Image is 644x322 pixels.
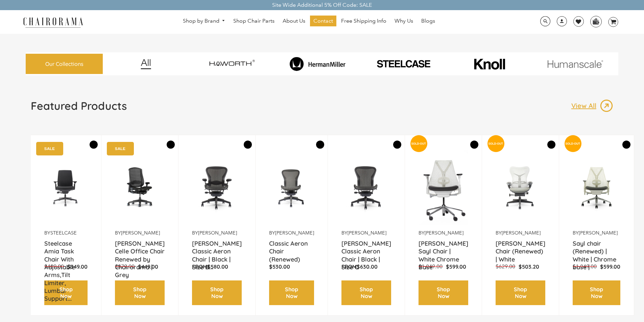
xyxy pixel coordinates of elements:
[269,280,314,305] a: Shop Now
[275,230,314,236] a: [PERSON_NAME]
[391,16,416,26] a: Why Us
[459,58,520,70] img: image_10_1.png
[573,145,620,230] a: Sayl chair (Renewed) | White | Chrome base | - chairorama Sayl chair (Renewed) | White | Chrome b...
[31,99,127,118] a: Featured Products
[502,230,541,236] a: [PERSON_NAME]
[283,18,305,25] span: About Us
[44,145,88,230] a: Amia Chair by chairorama.com Renewed Amia Chair chairorama.com
[31,99,127,113] h1: Featured Products
[496,280,545,305] a: Shop Now
[411,142,426,145] text: SOLD-OUT
[419,280,468,305] a: Shop Now
[44,240,88,256] a: Steelcase Amia Task Chair With Adjustable Arms,Tilt Limiter, Lumbar Support...
[26,54,103,74] a: Our Collections
[127,59,165,69] img: image_12.png
[573,230,620,236] p: by
[269,145,314,230] img: Classic Aeron Chair (Renewed) - chairorama
[115,240,165,256] a: [PERSON_NAME] Celle Office Chair Renewed by Chairorama | Grey
[341,145,391,230] a: Herman Miller Classic Aeron Chair | Black | Size C - chairorama Herman Miller Classic Aeron Chair...
[519,263,539,270] span: $503.20
[566,142,580,145] text: SOLD-OUT
[573,280,620,305] a: Shop Now
[496,263,515,270] span: $629.00
[341,18,386,25] span: Free Shipping Info
[341,240,391,256] a: [PERSON_NAME] Classic Aeron Chair | Black | Size C
[313,18,333,25] span: Contact
[192,280,242,305] a: Shop Now
[192,145,242,230] img: Herman Miller Classic Aeron Chair | Black | Size B (Renewed) - chairorama
[348,230,386,236] a: [PERSON_NAME]
[425,230,463,236] a: [PERSON_NAME]
[446,263,466,270] span: $599.00
[67,263,88,270] span: $349.00
[115,230,165,236] p: by
[115,146,125,151] text: SALE
[419,230,468,236] p: by
[362,59,445,69] img: PHOTO-2024-07-09-00-53-10-removebg-preview.png
[341,263,391,270] p: From
[138,263,158,270] span: $449.00
[44,280,88,305] a: Shop Now
[230,16,278,26] a: Shop Chair Parts
[44,146,55,151] text: SALE
[44,230,88,236] p: by
[496,230,545,236] p: by
[269,145,314,230] a: Classic Aeron Chair (Renewed) - chairorama Classic Aeron Chair (Renewed) - chairorama
[341,145,391,230] img: Herman Miller Classic Aeron Chair | Black | Size C - chairorama
[488,142,503,145] text: SOLD-OUT
[571,99,613,113] a: View All
[496,240,545,256] a: [PERSON_NAME] Chair (Renewed) | White
[198,230,237,236] a: [PERSON_NAME]
[547,141,555,149] button: Add to Wishlist
[421,18,435,25] span: Blogs
[115,145,165,230] img: Herman Miller Celle Office Chair Renewed by Chairorama | Grey - chairorama
[419,145,468,230] a: Herman Miller Sayl Chair | White Chrome Base - chairorama Herman Miller Sayl Chair | White Chrome...
[44,263,64,270] span: $489.00
[579,230,618,236] a: [PERSON_NAME]
[192,230,242,236] p: by
[207,263,228,270] span: $580.00
[573,145,620,230] img: Sayl chair (Renewed) | White | Chrome base | - chairorama
[622,141,630,149] button: Add to Wishlist
[338,16,390,26] a: Free Shipping Info
[90,141,98,149] button: Add to Wishlist
[534,60,617,68] img: image_11.png
[341,280,391,305] a: Shop Now
[19,16,87,28] img: chairorama
[470,141,478,149] button: Add to Wishlist
[192,145,242,230] a: Herman Miller Classic Aeron Chair | Black | Size B (Renewed) - chairorama Herman Miller Classic A...
[115,145,165,230] a: Herman Miller Celle Office Chair Renewed by Chairorama | Grey - chairorama Herman Miller Celle Of...
[310,16,336,26] a: Contact
[192,240,242,256] a: [PERSON_NAME] Classic Aeron Chair | Black | Size B...
[50,230,77,236] a: Steelcase
[419,263,443,270] span: $1,049.00
[180,16,229,26] a: Shop by Brand
[121,230,160,236] a: [PERSON_NAME]
[115,280,165,305] a: Shop Now
[357,263,378,270] span: $630.00
[600,99,613,113] img: image_13.png
[341,230,391,236] p: by
[496,145,545,230] a: Mirra Chair (Renewed) | White - chairorama Mirra Chair (Renewed) | White - chairorama
[279,16,309,26] a: About Us
[419,145,468,230] img: Herman Miller Sayl Chair | White Chrome Base - chairorama
[316,141,324,149] button: Add to Wishlist
[600,263,620,270] span: $599.00
[190,54,273,74] img: image_7_14f0750b-d084-457f-979a-a1ab9f6582c4.png
[269,263,290,270] span: $530.00
[167,141,175,149] button: Add to Wishlist
[115,263,135,270] span: $879.00
[244,141,252,149] button: Add to Wishlist
[192,263,242,270] p: From
[571,101,600,110] p: View All
[395,18,413,25] span: Why Us
[591,16,601,26] img: WhatsApp_Image_2024-07-12_at_16.23.01.webp
[269,230,314,236] p: by
[44,145,88,230] img: Amia Chair by chairorama.com
[418,16,438,26] a: Blogs
[573,240,620,256] a: Sayl chair (Renewed) | White | Chrome base |
[116,16,502,28] nav: DesktopNavigation
[233,18,275,25] span: Shop Chair Parts
[393,141,401,149] button: Add to Wishlist
[269,240,314,256] a: Classic Aeron Chair (Renewed)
